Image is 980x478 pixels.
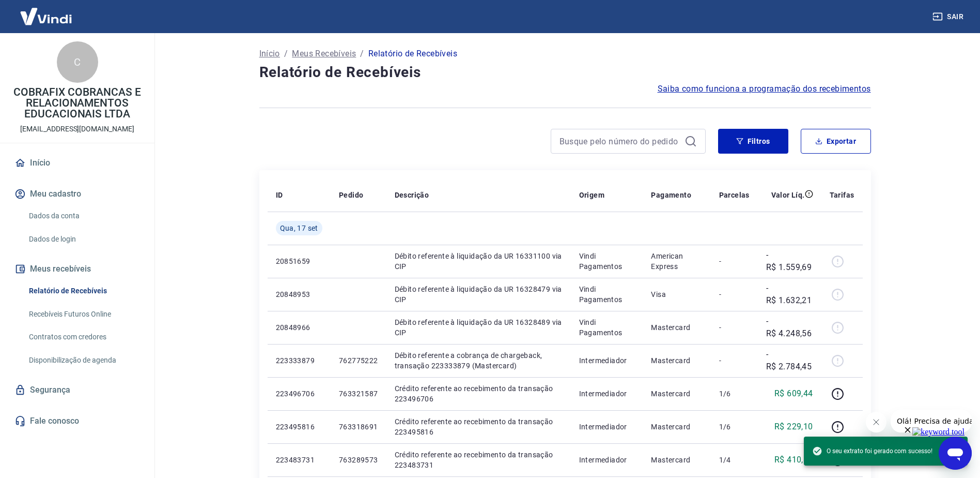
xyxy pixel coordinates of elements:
[276,455,322,465] p: 223483731
[395,450,563,470] p: Crédito referente ao recebimento da transação 223483731
[718,129,788,154] button: Filtros
[276,355,322,366] p: 223333879
[339,355,378,366] p: 762775222
[12,152,142,174] a: Início
[276,256,322,266] p: 20851659
[276,322,322,333] p: 20848966
[830,190,854,200] p: Tarifas
[12,379,142,401] a: Segurança
[766,249,813,274] p: -R$ 1.559,69
[774,387,813,400] p: R$ 609,44
[12,183,142,205] button: Meu cadastro
[339,455,378,465] p: 763289573
[651,251,702,272] p: American Express
[395,383,563,404] p: Crédito referente ao recebimento da transação 223496706
[25,326,142,348] a: Contratos com credores
[579,317,635,338] p: Vindi Pagamentos
[276,422,322,432] p: 223495816
[395,317,563,338] p: Débito referente à liquidação da UR 16328489 via CIP
[12,410,142,432] a: Fale conosco
[801,129,871,154] button: Exportar
[812,446,932,456] span: O seu extrato foi gerado com sucesso!
[719,322,750,333] p: -
[25,229,142,250] a: Dados de login
[719,422,750,432] p: 1/6
[651,355,702,366] p: Mastercard
[766,315,813,340] p: -R$ 4.248,56
[395,251,563,272] p: Débito referente à liquidação da UR 16331100 via CIP
[12,258,142,280] button: Meus recebíveis
[719,190,750,200] p: Parcelas
[8,87,146,119] p: COBRAFIX COBRANCAS E RELACIONAMENTOS EDUCACIONAIS LTDA
[284,48,288,60] p: /
[579,422,635,432] p: Intermediador
[891,410,972,432] iframe: Mensagem da empresa
[771,190,805,200] p: Valor Líq.
[651,190,691,200] p: Pagamento
[12,1,80,32] img: Vindi
[719,355,750,366] p: -
[368,48,457,60] p: Relatório de Recebíveis
[339,190,363,200] p: Pedido
[25,205,142,227] a: Dados da conta
[930,7,968,26] button: Sair
[579,190,604,200] p: Origem
[57,41,98,83] div: C
[766,282,813,307] p: -R$ 1.632,21
[719,389,750,399] p: 1/6
[395,284,563,305] p: Débito referente à liquidação da UR 16328479 via CIP
[651,289,702,300] p: Visa
[395,416,563,437] p: Crédito referente ao recebimento da transação 223495816
[6,7,87,16] span: Olá! Precisa de ajuda?
[339,422,378,432] p: 763318691
[579,284,635,305] p: Vindi Pagamentos
[339,389,378,399] p: 763321587
[579,455,635,465] p: Intermediador
[25,304,142,325] a: Recebíveis Futuros Online
[20,124,134,135] p: [EMAIL_ADDRESS][DOMAIN_NAME]
[25,280,142,302] a: Relatório de Recebíveis
[579,389,635,399] p: Intermediador
[651,389,702,399] p: Mastercard
[719,289,750,300] p: -
[579,251,635,272] p: Vindi Pagamentos
[579,355,635,366] p: Intermediador
[939,437,972,470] iframe: Botão para abrir a janela de mensagens
[774,421,813,433] p: R$ 229,10
[259,62,871,83] h4: Relatório de Recebíveis
[658,83,871,95] a: Saiba como funciona a programação dos recebimentos
[292,48,356,60] a: Meus Recebíveis
[360,48,364,60] p: /
[25,350,142,371] a: Disponibilização de agenda
[395,350,563,371] p: Débito referente a cobrança de chargeback, transação 223333879 (Mastercard)
[559,133,680,149] input: Busque pelo número do pedido
[766,348,813,373] p: -R$ 2.784,45
[280,223,318,233] span: Qua, 17 set
[866,412,886,432] iframe: Fechar mensagem
[276,289,322,300] p: 20848953
[276,190,283,200] p: ID
[719,455,750,465] p: 1/4
[651,422,702,432] p: Mastercard
[395,190,429,200] p: Descrição
[651,455,702,465] p: Mastercard
[276,389,322,399] p: 223496706
[774,454,813,466] p: R$ 410,86
[651,322,702,333] p: Mastercard
[719,256,750,266] p: -
[259,48,280,60] a: Início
